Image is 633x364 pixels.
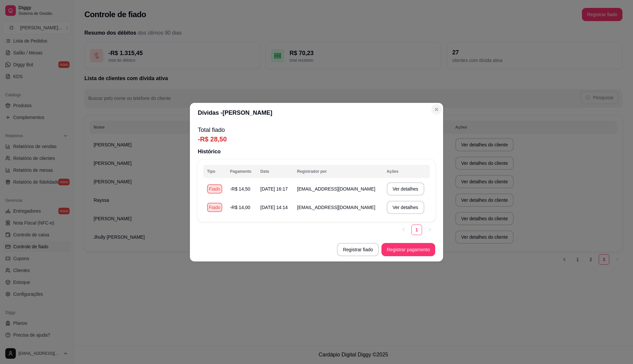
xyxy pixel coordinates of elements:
p: -R$ 28,50 [198,135,435,144]
button: right [425,225,435,235]
th: Registrador por [293,165,383,178]
span: left [402,228,406,231]
div: Fiado [207,184,222,194]
button: Close [431,104,442,115]
span: [DATE] 14:14 [260,205,288,210]
th: Data [256,165,293,178]
header: Dívidas - [PERSON_NAME] [190,103,443,123]
p: Histórico [198,148,435,156]
th: Tipo [203,165,226,178]
a: 1 [412,225,422,235]
span: [EMAIL_ADDRESS][DOMAIN_NAME] [297,186,375,192]
p: Total fiado [198,125,435,135]
button: Ver detalhes [387,201,424,214]
button: Registrar pagamento [381,243,435,256]
span: right [428,228,432,231]
li: 1 [411,225,422,235]
td: -R$ 14,50 [226,180,256,198]
th: Pagamento [226,165,256,178]
span: [DATE] 16:17 [260,186,288,192]
li: Next Page [425,225,435,235]
td: -R$ 14,00 [226,198,256,217]
div: Fiado [207,203,222,212]
span: [EMAIL_ADDRESS][DOMAIN_NAME] [297,205,375,210]
th: Ações [383,165,430,178]
li: Previous Page [398,225,409,235]
button: left [398,225,409,235]
button: Ver detalhes [387,182,424,196]
button: Registrar fiado [337,243,379,256]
